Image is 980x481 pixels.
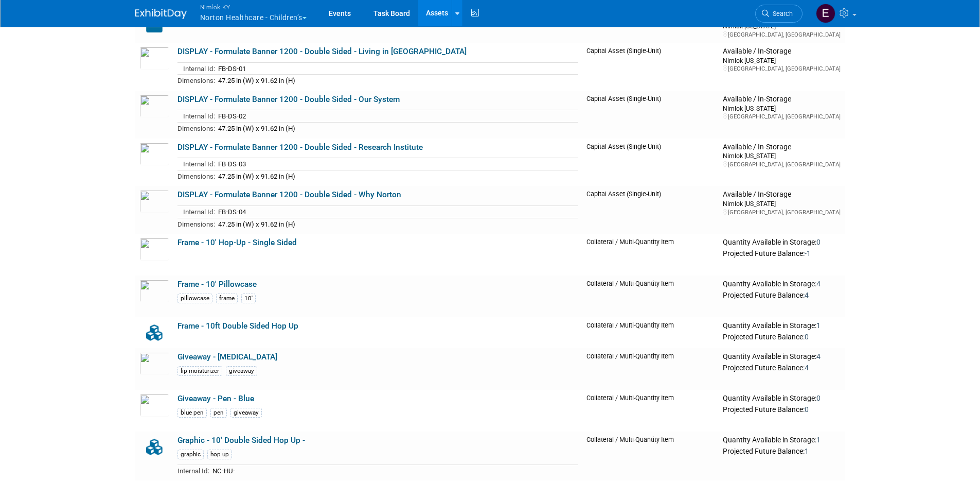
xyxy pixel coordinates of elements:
a: DISPLAY - Formulate Banner 1200 - Double Sided - Our System [177,95,400,104]
div: Nimlok [US_STATE] [723,56,841,65]
div: Quantity Available in Storage: [723,352,841,362]
div: Projected Future Balance: [723,445,841,456]
a: Graphic - 10' Double Sided Hop Up - [177,436,305,445]
span: 4 [805,291,809,299]
td: Internal Id: [177,110,215,123]
td: Collateral / Multi-Quantity Item [582,432,719,480]
span: 4 [805,364,809,372]
img: ExhibitDay [135,9,187,19]
td: Dimensions: [177,123,215,134]
span: Nimlok KY [200,2,307,12]
div: 10' [241,294,256,303]
div: Nimlok [US_STATE] [723,104,841,113]
td: Dimensions: [177,170,215,182]
div: Quantity Available in Storage: [723,238,841,247]
div: giveaway [230,408,262,418]
span: 1 [805,447,809,455]
td: Capital Asset (Single-Unit) [582,139,719,186]
a: DISPLAY - Formulate Banner 1200 - Double Sided - Why Norton [177,190,401,199]
div: frame [216,294,238,303]
td: Collateral / Multi-Quantity Item [582,317,719,348]
td: FB-DS-02 [215,110,578,123]
a: Frame - 10ft Double Sided Hop Up [177,321,298,331]
td: Capital Asset (Single-Unit) [582,186,719,234]
a: Frame - 10' Hop-Up - Single Sided [177,238,297,247]
td: Capital Asset (Single-Unit) [582,43,719,91]
div: Projected Future Balance: [723,331,841,342]
div: Projected Future Balance: [723,403,841,415]
a: Search [755,5,803,23]
div: Projected Future Balance: [723,247,841,259]
div: lip moisturizer [177,366,222,376]
span: 0 [805,333,809,341]
div: Quantity Available in Storage: [723,436,841,445]
div: hop up [207,450,232,459]
a: Giveaway - Pen - Blue [177,394,254,403]
td: Internal Id: [177,205,215,218]
div: Available / In-Storage [723,143,841,152]
div: Available / In-Storage [723,95,841,104]
div: pen [210,408,227,418]
div: Available / In-Storage [723,47,841,56]
img: Elizabeth Griffin [816,4,835,23]
div: graphic [177,450,204,459]
a: DISPLAY - Formulate Banner 1200 - Double Sided - Living in [GEOGRAPHIC_DATA] [177,47,467,56]
div: Quantity Available in Storage: [723,394,841,403]
span: 0 [816,394,821,402]
span: 47.25 in (W) x 91.62 in (H) [218,173,295,180]
td: Dimensions: [177,218,215,230]
a: DISPLAY - Formulate Banner 1200 - Double Sided - Research Institute [177,143,423,152]
div: [GEOGRAPHIC_DATA], [GEOGRAPHIC_DATA] [723,65,841,73]
span: 4 [816,280,821,288]
div: Projected Future Balance: [723,289,841,300]
span: 47.25 in (W) x 91.62 in (H) [218,77,295,84]
td: Internal Id: [177,62,215,75]
span: 4 [816,352,821,360]
div: blue pen [177,408,207,418]
span: 0 [816,238,821,246]
div: Projected Future Balance: [723,362,841,373]
td: FB-DS-03 [215,158,578,170]
td: Internal Id: [177,465,209,476]
div: [GEOGRAPHIC_DATA], [GEOGRAPHIC_DATA] [723,113,841,121]
div: [GEOGRAPHIC_DATA], [GEOGRAPHIC_DATA] [723,209,841,216]
td: FB-DS-04 [215,205,578,218]
td: FB-DS-01 [215,62,578,75]
span: 1 [816,436,821,444]
div: Nimlok [US_STATE] [723,151,841,160]
td: Internal Id: [177,158,215,170]
td: Collateral / Multi-Quantity Item [582,234,719,276]
div: pillowcase [177,294,212,303]
div: [GEOGRAPHIC_DATA], [GEOGRAPHIC_DATA] [723,161,841,168]
span: 0 [805,405,809,414]
div: Quantity Available in Storage: [723,321,841,331]
td: Collateral / Multi-Quantity Item [582,348,719,390]
div: giveaway [226,366,257,376]
span: 1 [816,321,821,330]
a: Frame - 10' Pillowcase [177,280,257,289]
span: -1 [805,249,811,257]
span: Search [769,10,793,18]
td: NC-HU- [209,465,578,476]
div: Nimlok [US_STATE] [723,199,841,208]
span: 47.25 in (W) x 91.62 in (H) [218,125,295,132]
div: [GEOGRAPHIC_DATA], [GEOGRAPHIC_DATA] [723,31,841,39]
img: Collateral-Icon-2.png [139,321,169,344]
div: Quantity Available in Storage: [723,280,841,289]
a: Giveaway - [MEDICAL_DATA] [177,352,277,362]
td: Collateral / Multi-Quantity Item [582,390,719,432]
td: Collateral / Multi-Quantity Item [582,276,719,317]
div: Available / In-Storage [723,190,841,199]
td: Capital Asset (Single-Unit) [582,91,719,139]
td: Dimensions: [177,75,215,87]
img: Collateral-Icon-2.png [139,436,169,458]
span: 47.25 in (W) x 91.62 in (H) [218,220,295,228]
